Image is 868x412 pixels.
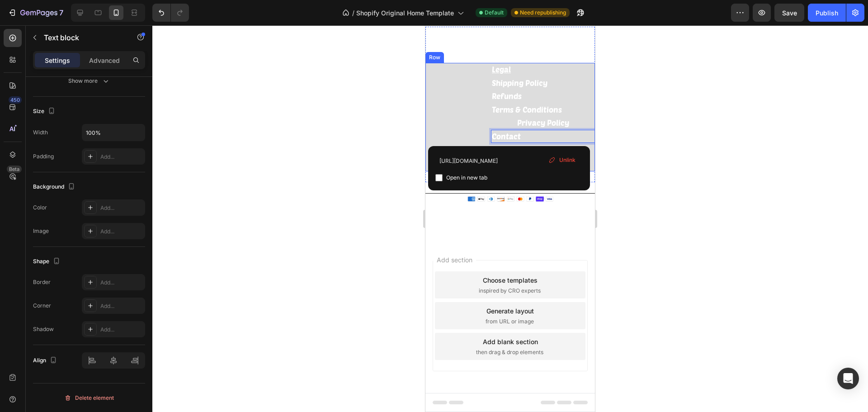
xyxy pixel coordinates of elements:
[33,355,59,367] div: Align
[33,391,145,405] button: Delete element
[64,393,114,403] div: Delete element
[100,302,143,310] div: Add...
[33,181,77,193] div: Background
[485,9,504,17] span: Default
[520,9,566,17] span: Need republishing
[152,4,189,22] div: Undo/Redo
[33,302,51,310] div: Corner
[33,73,145,89] button: Show more
[82,124,145,141] input: Auto
[9,96,22,104] div: 450
[100,279,143,287] div: Add...
[435,153,583,168] input: Paste link here
[33,256,62,268] div: Shape
[352,8,354,18] span: /
[33,278,51,286] div: Border
[33,204,47,212] div: Color
[837,368,859,389] div: Open Intercom Messenger
[782,9,797,17] span: Save
[89,56,120,65] p: Advanced
[100,227,143,236] div: Add...
[446,172,487,183] span: Open in new tab
[559,156,576,164] span: Unlink
[816,8,838,18] div: Publish
[44,32,121,43] p: Text block
[33,227,49,235] div: Image
[7,166,22,173] div: Beta
[425,25,595,412] iframe: To enrich screen reader interactions, please activate Accessibility in Grammarly extension settings
[774,4,804,22] button: Save
[33,128,48,137] div: Width
[59,7,63,18] p: 7
[33,325,54,333] div: Shadow
[33,105,57,118] div: Size
[808,4,846,22] button: Publish
[100,153,143,161] div: Add...
[68,76,110,85] div: Show more
[45,56,70,65] p: Settings
[356,8,454,18] span: Shopify Original Home Template
[100,204,143,212] div: Add...
[4,4,67,22] button: 7
[100,326,143,334] div: Add...
[33,152,54,161] div: Padding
